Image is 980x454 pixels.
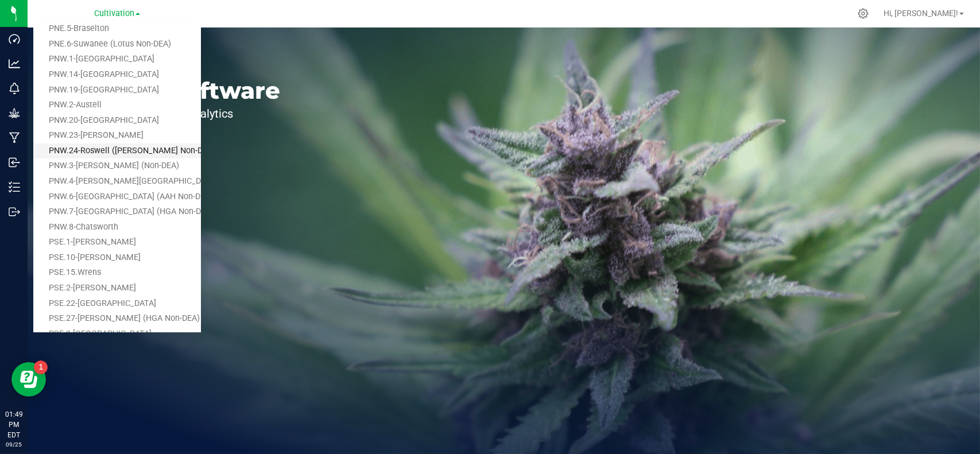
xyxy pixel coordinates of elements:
a: PSE.15.Wrens [33,265,201,281]
span: Cultivation [94,9,134,18]
a: PSE.27-[PERSON_NAME] (HGA Non-DEA) [33,311,201,327]
a: PNW.4-[PERSON_NAME][GEOGRAPHIC_DATA] (AAH Non-DEA) [33,174,201,189]
p: 09/25 [5,440,22,449]
a: PNE.6-Suwanee (Lotus Non-DEA) [33,37,201,52]
a: PNW.1-[GEOGRAPHIC_DATA] [33,52,201,67]
p: 01:49 PM EDT [5,409,22,440]
a: PNW.3-[PERSON_NAME] (Non-DEA) [33,158,201,174]
a: PNW.8-Chatsworth [33,220,201,235]
inline-svg: Monitoring [9,83,20,94]
a: PSE.3-[GEOGRAPHIC_DATA] [33,327,201,342]
span: Hi, [PERSON_NAME]! [884,9,958,18]
a: PSE.10-[PERSON_NAME] [33,250,201,266]
div: Manage settings [856,8,870,19]
a: PNW.2-Austell [33,98,201,113]
a: PNW.19-[GEOGRAPHIC_DATA] [33,83,201,98]
inline-svg: Inbound [9,157,20,168]
a: PNW.7-[GEOGRAPHIC_DATA] (HGA Non-DEA) [33,204,201,220]
iframe: Resource center [11,362,46,397]
inline-svg: Inventory [9,181,20,193]
a: PNE.5-Braselton [33,21,201,37]
a: PNW.23-[PERSON_NAME] [33,128,201,143]
a: PSE.22-[GEOGRAPHIC_DATA] [33,296,201,312]
a: PNW.6-[GEOGRAPHIC_DATA] (AAH Non-DEA) [33,189,201,205]
a: PNW.20-[GEOGRAPHIC_DATA] [33,113,201,129]
inline-svg: Outbound [9,206,20,218]
a: PNW.24-Roswell ([PERSON_NAME] Non-DEA) [33,143,201,159]
inline-svg: Analytics [9,58,20,69]
a: PNW.14-[GEOGRAPHIC_DATA] [33,67,201,83]
inline-svg: Dashboard [9,33,20,45]
inline-svg: Grow [9,107,20,119]
inline-svg: Manufacturing [9,132,20,143]
a: PSE.2-[PERSON_NAME] [33,281,201,296]
a: PSE.1-[PERSON_NAME] [33,235,201,250]
iframe: Resource center unread badge [34,360,48,374]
